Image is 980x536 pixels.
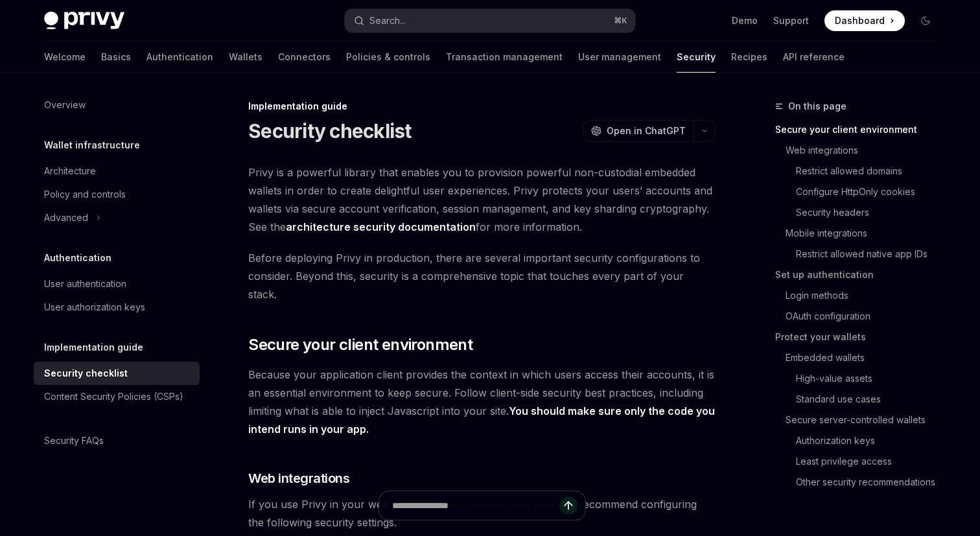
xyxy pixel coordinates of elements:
button: Open in ChatGPT [583,120,694,142]
a: API reference [783,41,845,73]
span: Because your application client provides the context in which users access their accounts, it is ... [248,366,716,438]
a: Protect your wallets [775,327,946,347]
a: Authorization keys [775,430,946,451]
div: Search... [369,13,406,29]
a: Policy and controls [34,183,200,206]
a: Web integrations [775,140,946,161]
a: User authentication [34,272,200,296]
a: Secure your client environment [775,119,946,140]
button: Toggle dark mode [915,10,936,31]
div: Implementation guide [248,100,716,113]
button: Open search [345,9,635,32]
span: Before deploying Privy in production, there are several important security configurations to cons... [248,249,716,303]
a: architecture security documentation [286,220,476,234]
a: User authorization keys [34,296,200,319]
span: On this page [788,99,846,114]
h5: Wallet infrastructure [44,137,140,153]
a: Dashboard [824,10,905,31]
div: Overview [44,97,86,113]
div: User authorization keys [44,299,145,315]
a: Security [677,41,716,73]
a: Authentication [146,41,213,73]
div: Security checklist [44,366,128,381]
a: Architecture [34,159,200,183]
button: Send message [559,496,577,515]
div: Architecture [44,163,96,179]
div: Content Security Policies (CSPs) [44,389,183,404]
a: Restrict allowed native app IDs [775,244,946,264]
a: Standard use cases [775,389,946,410]
a: Overview [34,93,200,117]
a: Secure server-controlled wallets [775,410,946,430]
a: Wallets [229,41,262,73]
span: Open in ChatGPT [607,124,686,137]
a: Basics [101,41,131,73]
a: Embedded wallets [775,347,946,368]
span: Secure your client environment [248,334,472,355]
a: Configure HttpOnly cookies [775,181,946,202]
a: Least privilege access [775,451,946,472]
h5: Authentication [44,250,111,266]
div: Advanced [44,210,88,226]
span: ⌘ K [614,16,627,26]
a: Restrict allowed domains [775,161,946,181]
a: High-value assets [775,368,946,389]
a: User management [578,41,661,73]
h1: Security checklist [248,119,412,143]
div: Security FAQs [44,433,104,449]
span: Web integrations [248,469,349,487]
a: Welcome [44,41,86,73]
a: Mobile integrations [775,223,946,244]
h5: Implementation guide [44,340,143,355]
a: Support [773,14,809,27]
div: User authentication [44,276,126,292]
a: Transaction management [446,41,563,73]
span: Dashboard [835,14,885,27]
a: Security checklist [34,362,200,385]
button: Toggle Advanced section [34,206,200,229]
a: Security headers [775,202,946,223]
a: Set up authentication [775,264,946,285]
span: Privy is a powerful library that enables you to provision powerful non-custodial embedded wallets... [248,163,716,236]
a: OAuth configuration [775,306,946,327]
a: Recipes [731,41,767,73]
a: Demo [732,14,758,27]
a: Connectors [278,41,331,73]
input: Ask a question... [392,491,559,520]
div: Policy and controls [44,187,126,202]
a: Content Security Policies (CSPs) [34,385,200,408]
img: dark logo [44,12,124,30]
a: Policies & controls [346,41,430,73]
a: Login methods [775,285,946,306]
a: Other security recommendations [775,472,946,493]
a: Security FAQs [34,429,200,452]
